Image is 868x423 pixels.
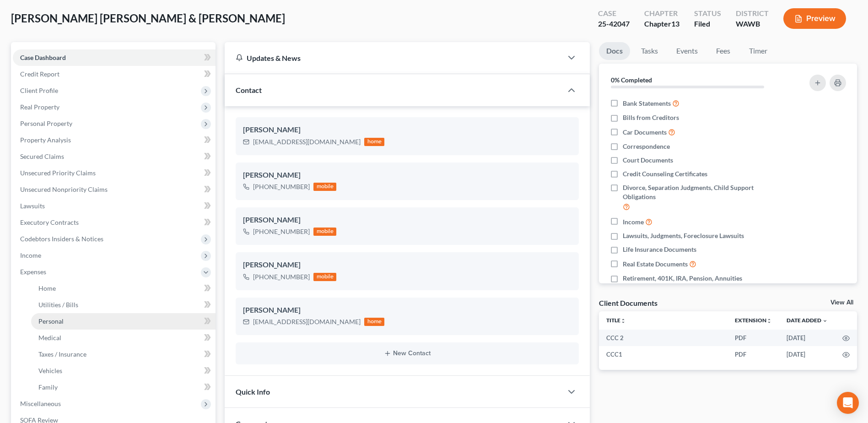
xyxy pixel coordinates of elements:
[243,305,571,316] div: [PERSON_NAME]
[644,19,679,29] div: Chapter
[243,125,571,136] div: [PERSON_NAME]
[243,350,571,357] button: New Contact
[599,346,728,363] td: CCC1
[766,318,772,324] i: unfold_more
[38,284,56,292] span: Home
[20,400,61,407] span: Miscellaneous
[313,228,336,236] div: mobile
[38,317,64,325] span: Personal
[20,202,45,210] span: Lawsuits
[20,103,59,111] span: Real Property
[253,317,361,326] div: [EMAIL_ADDRESS][DOMAIN_NAME]
[837,392,859,414] div: Open Intercom Messenger
[599,42,630,60] a: Docs
[728,330,779,346] td: PDF
[783,8,846,29] button: Preview
[620,318,626,324] i: unfold_more
[253,227,310,236] div: [PHONE_NUMBER]
[20,87,58,94] span: Client Profile
[253,272,310,282] div: [PHONE_NUMBER]
[742,42,775,60] a: Timer
[31,363,216,379] a: Vehicles
[20,251,41,259] span: Income
[598,8,630,19] div: Case
[736,8,769,19] div: District
[694,8,721,19] div: Status
[623,274,742,283] span: Retirement, 401K, IRA, Pension, Annuities
[623,217,644,227] span: Income
[20,136,71,144] span: Property Analysis
[779,346,835,363] td: [DATE]
[31,330,216,346] a: Medical
[20,235,103,243] span: Codebtors Insiders & Notices
[31,379,216,396] a: Family
[20,54,66,61] span: Case Dashboard
[623,260,688,269] span: Real Estate Documents
[735,317,772,324] a: Extensionunfold_more
[243,215,571,226] div: [PERSON_NAME]
[243,170,571,181] div: [PERSON_NAME]
[13,181,216,198] a: Unsecured Nonpriority Claims
[38,383,58,391] span: Family
[611,76,652,84] strong: 0% Completed
[20,169,96,177] span: Unsecured Priority Claims
[20,268,46,276] span: Expenses
[644,8,679,19] div: Chapter
[728,346,779,363] td: PDF
[13,165,216,181] a: Unsecured Priority Claims
[669,42,705,60] a: Events
[787,317,828,324] a: Date Added expand_more
[623,113,679,122] span: Bills from Creditors
[31,346,216,363] a: Taxes / Insurance
[20,218,79,226] span: Executory Contracts
[313,273,336,281] div: mobile
[623,128,667,137] span: Car Documents
[38,367,62,374] span: Vehicles
[623,231,744,240] span: Lawsuits, Judgments, Foreclosure Lawsuits
[243,260,571,271] div: [PERSON_NAME]
[364,318,384,326] div: home
[779,330,835,346] td: [DATE]
[671,19,679,28] span: 13
[623,142,670,151] span: Correspondence
[736,19,769,29] div: WAWB
[236,53,551,63] div: Updates & News
[13,148,216,165] a: Secured Claims
[623,169,707,179] span: Credit Counseling Certificates
[13,132,216,148] a: Property Analysis
[313,183,336,191] div: mobile
[599,330,728,346] td: CCC 2
[623,156,673,165] span: Court Documents
[38,301,78,309] span: Utilities / Bills
[236,86,262,94] span: Contact
[13,66,216,82] a: Credit Report
[253,137,361,146] div: [EMAIL_ADDRESS][DOMAIN_NAME]
[38,350,86,358] span: Taxes / Insurance
[623,183,785,201] span: Divorce, Separation Judgments, Child Support Obligations
[606,317,626,324] a: Titleunfold_more
[253,182,310,191] div: [PHONE_NUMBER]
[623,99,671,108] span: Bank Statements
[822,318,828,324] i: expand_more
[31,313,216,330] a: Personal
[709,42,738,60] a: Fees
[13,49,216,66] a: Case Dashboard
[11,11,285,25] span: [PERSON_NAME] [PERSON_NAME] & [PERSON_NAME]
[598,19,630,29] div: 25-42047
[31,297,216,313] a: Utilities / Bills
[236,387,270,396] span: Quick Info
[20,119,72,127] span: Personal Property
[31,280,216,297] a: Home
[364,138,384,146] div: home
[623,245,696,254] span: Life Insurance Documents
[20,152,64,160] span: Secured Claims
[13,198,216,214] a: Lawsuits
[830,299,853,306] a: View All
[634,42,665,60] a: Tasks
[599,298,658,308] div: Client Documents
[20,70,59,78] span: Credit Report
[38,334,61,342] span: Medical
[694,19,721,29] div: Filed
[20,185,108,193] span: Unsecured Nonpriority Claims
[13,214,216,231] a: Executory Contracts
